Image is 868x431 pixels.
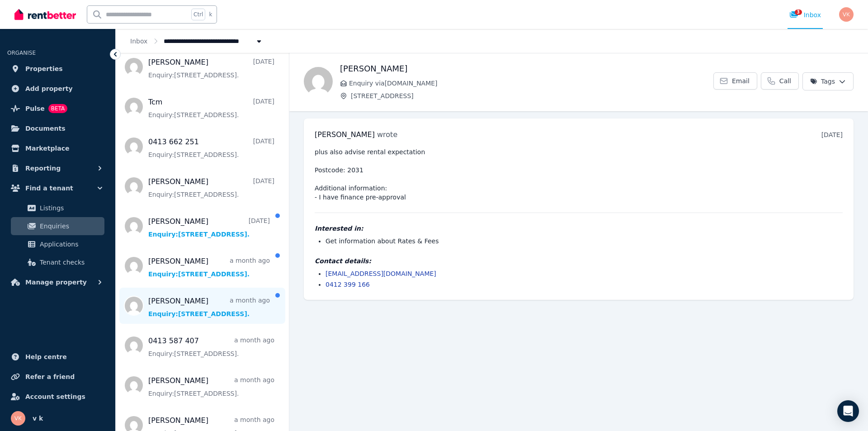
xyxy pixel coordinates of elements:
[732,76,750,85] span: Email
[148,216,270,239] a: [PERSON_NAME][DATE]Enquiry:[STREET_ADDRESS].
[11,411,25,426] img: v k
[25,351,67,362] span: Help centre
[25,371,75,382] span: Refer a friend
[315,147,843,202] pre: plus also advise rental expectation Postcode: 2031 Additional information: - I have finance pre-a...
[7,119,108,137] a: Documents
[148,375,274,398] a: [PERSON_NAME]a month agoEnquiry:[STREET_ADDRESS].
[148,137,274,159] a: 0413 662 251[DATE]Enquiry:[STREET_ADDRESS].
[25,143,69,154] span: Marketplace
[148,256,270,279] a: [PERSON_NAME]a month agoEnquiry:[STREET_ADDRESS].
[325,237,843,246] li: Get information about Rates & Fees
[340,62,713,75] h1: [PERSON_NAME]
[25,163,61,174] span: Reporting
[802,72,854,90] button: Tags
[7,60,108,78] a: Properties
[25,391,85,402] span: Account settings
[148,296,270,318] a: [PERSON_NAME]a month agoEnquiry:[STREET_ADDRESS].
[7,99,108,118] a: PulseBETA
[25,277,87,288] span: Manage property
[351,91,713,100] span: [STREET_ADDRESS]
[148,57,274,80] a: [PERSON_NAME][DATE]Enquiry:[STREET_ADDRESS].
[116,29,278,53] nav: Breadcrumb
[25,83,73,94] span: Add property
[7,50,36,56] span: ORGANISE
[11,217,104,235] a: Enquiries
[315,256,843,265] h4: Contact details:
[821,131,843,138] time: [DATE]
[7,179,108,197] button: Find a tenant
[25,183,73,194] span: Find a tenant
[761,72,799,90] a: Call
[148,176,274,199] a: [PERSON_NAME][DATE]Enquiry:[STREET_ADDRESS].
[789,10,821,19] div: Inbox
[7,388,108,406] a: Account settings
[837,400,859,422] div: Open Intercom Messenger
[25,63,63,74] span: Properties
[130,38,147,45] a: Inbox
[11,235,104,253] a: Applications
[191,9,205,20] span: Ctrl
[7,139,108,157] a: Marketplace
[209,11,212,18] span: k
[25,123,66,134] span: Documents
[7,159,108,177] button: Reporting
[14,8,76,21] img: RentBetter
[315,130,375,139] span: [PERSON_NAME]
[25,103,45,114] span: Pulse
[11,253,104,271] a: Tenant checks
[7,368,108,386] a: Refer a friend
[7,348,108,366] a: Help centre
[795,9,802,15] span: 3
[33,413,43,424] span: v k
[304,67,333,96] img: Elliott
[40,257,101,268] span: Tenant checks
[325,270,436,277] a: [EMAIL_ADDRESS][DOMAIN_NAME]
[40,203,101,213] span: Listings
[48,104,67,113] span: BETA
[7,80,108,98] a: Add property
[315,224,843,233] h4: Interested in:
[713,72,757,90] a: Email
[349,79,713,88] span: Enquiry via [DOMAIN_NAME]
[148,97,274,119] a: Tcm[DATE]Enquiry:[STREET_ADDRESS].
[7,273,108,291] button: Manage property
[377,130,397,139] span: wrote
[810,77,835,86] span: Tags
[839,7,854,22] img: v k
[148,336,274,358] a: 0413 587 407a month agoEnquiry:[STREET_ADDRESS].
[40,221,101,232] span: Enquiries
[779,76,791,85] span: Call
[325,281,370,288] a: 0412 399 166
[11,199,104,217] a: Listings
[40,239,101,250] span: Applications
